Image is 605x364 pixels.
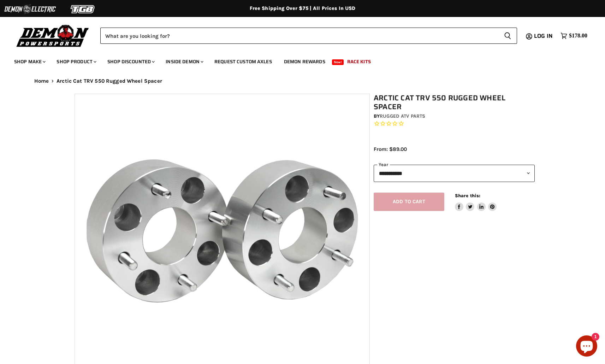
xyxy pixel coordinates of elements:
img: TGB Logo 2 [57,2,109,16]
a: Demon Rewards [279,54,331,69]
a: $178.00 [557,31,591,41]
form: Product [100,28,517,44]
span: Rated 0.0 out of 5 stars 0 reviews [374,120,535,128]
select: year [374,165,535,182]
nav: Breadcrumbs [20,78,585,84]
span: Share this: [455,193,480,198]
a: Shop Product [51,54,101,69]
aside: Share this: [455,193,497,211]
a: Rugged ATV Parts [380,113,425,119]
span: $178.00 [569,33,587,39]
span: New! [332,59,344,65]
span: Arctic Cat TRV 550 Rugged Wheel Spacer [57,78,162,84]
span: Log in [534,31,553,40]
inbox-online-store-chat: Shopify online store chat [574,335,599,358]
div: by [374,112,535,120]
span: From: $89.00 [374,146,407,152]
a: Race Kits [342,54,376,69]
ul: Main menu [9,52,586,69]
h1: Arctic Cat TRV 550 Rugged Wheel Spacer [374,94,535,111]
div: Free Shipping Over $75 | All Prices In USD [20,5,585,12]
a: Inside Demon [160,54,208,69]
a: Request Custom Axles [209,54,277,69]
a: Log in [531,33,557,39]
a: Shop Make [9,54,50,69]
a: Home [34,78,49,84]
img: Demon Electric Logo 2 [4,2,57,16]
a: Shop Discounted [102,54,159,69]
input: Search [100,28,498,44]
img: Demon Powersports [14,23,91,48]
button: Search [498,28,517,44]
